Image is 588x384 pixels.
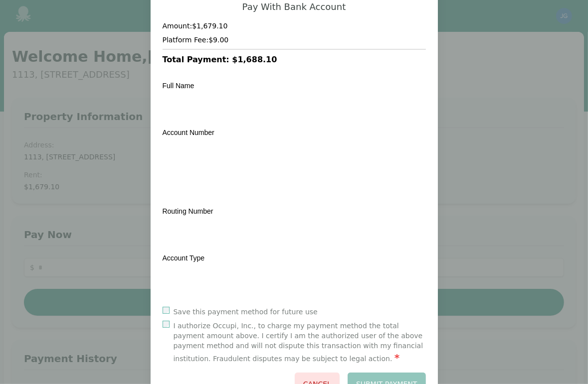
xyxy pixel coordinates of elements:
[163,54,426,66] h3: Total Payment: $1,688.10
[163,21,426,31] h4: Amount: $1,679.10
[163,207,213,215] label: Routing Number
[163,82,195,90] label: Full Name
[163,254,205,262] label: Account Type
[174,307,318,317] label: Save this payment method for future use
[163,35,426,45] h4: Platform Fee: $9.00
[163,128,214,136] label: Account Number
[242,1,346,13] h2: Pay With Bank Account
[174,321,426,365] label: I authorize Occupi, Inc., to charge my payment method the total payment amount above. I certify I...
